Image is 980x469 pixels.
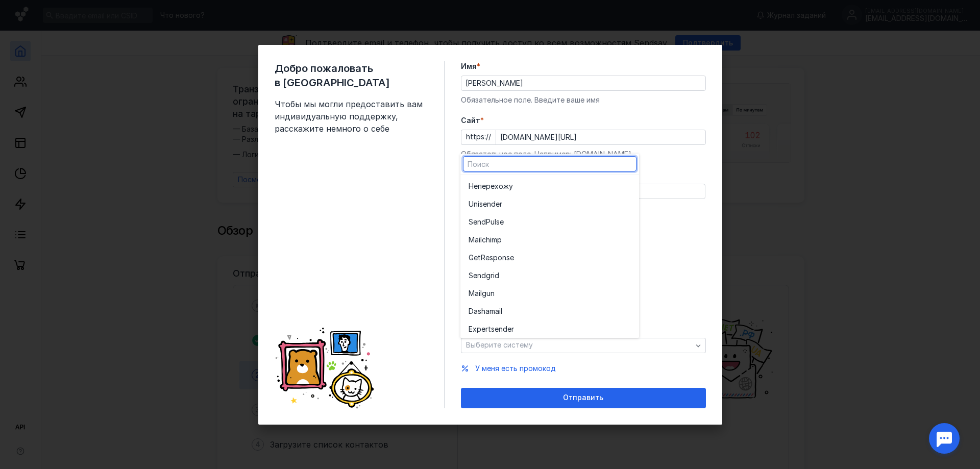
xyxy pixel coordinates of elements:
span: У меня есть промокод [475,364,556,373]
button: Mailchimp [460,231,639,249]
button: Mailgun [460,284,639,302]
div: grid [460,175,639,338]
span: SendPuls [469,217,500,227]
input: Поиск [463,157,636,171]
span: G [469,253,474,263]
span: перехожу [478,181,513,191]
span: Mail [469,288,482,299]
button: Отправить [461,388,706,408]
button: Expertsender [460,320,639,338]
span: e [500,217,504,227]
span: Имя [461,61,477,71]
span: Чтобы мы могли предоставить вам индивидуальную поддержку, расскажите немного о себе [275,98,428,135]
span: p [497,235,502,245]
span: Ex [469,324,477,334]
span: Mailchim [469,235,497,245]
span: Выберите систему [466,340,533,349]
span: Dashamai [469,306,501,316]
button: Unisender [460,195,639,213]
span: Не [469,181,478,191]
span: etResponse [474,253,514,263]
div: Обязательное поле. Введите ваше имя [461,95,706,105]
button: GetResponse [460,249,639,266]
button: У меня есть промокод [475,363,556,374]
span: r [500,199,502,209]
button: Dashamail [460,302,639,320]
button: SendPulse [460,213,639,231]
span: Отправить [563,393,603,402]
button: Неперехожу [460,177,639,195]
span: Добро пожаловать в [GEOGRAPHIC_DATA] [275,61,428,90]
span: Sendgr [469,270,493,281]
span: l [501,306,502,316]
button: Выберите систему [461,338,706,353]
span: Unisende [469,199,500,209]
span: pertsender [477,324,514,334]
span: Cайт [461,115,480,126]
div: Обязательное поле. Например: [DOMAIN_NAME] [461,149,706,159]
span: gun [482,288,495,299]
button: Sendgrid [460,266,639,284]
span: id [493,270,499,281]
